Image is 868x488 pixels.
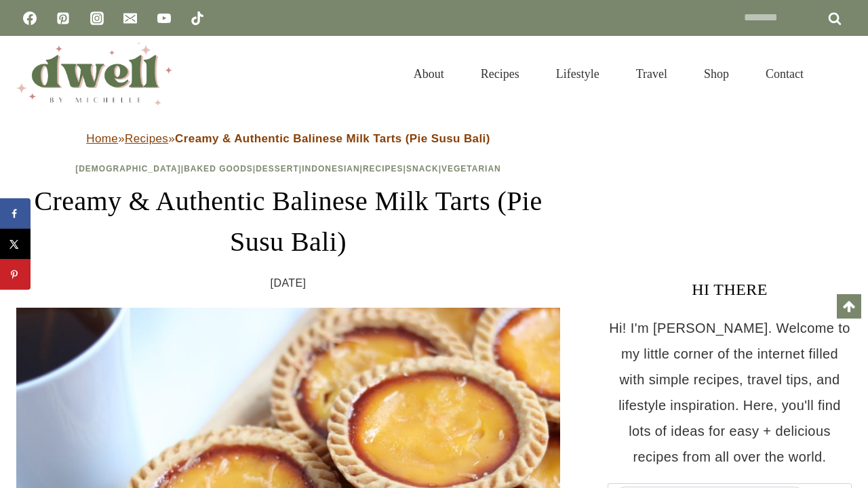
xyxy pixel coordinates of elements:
time: [DATE] [271,273,307,293]
button: View Search Form [829,62,852,85]
a: [DEMOGRAPHIC_DATA] [75,164,181,174]
a: Indonesian [302,164,359,174]
a: Vegetarian [441,164,501,174]
p: Hi! I'm [PERSON_NAME]. Welcome to my little corner of the internet filled with simple recipes, tr... [608,315,852,470]
img: DWELL by michelle [16,43,172,105]
a: Snack [406,164,439,174]
a: YouTube [151,5,178,32]
strong: Creamy & Authentic Balinese Milk Tarts (Pie Susu Bali) [175,132,490,145]
a: Travel [618,50,686,98]
a: Contact [747,50,822,98]
a: Instagram [83,5,111,32]
a: Facebook [16,5,43,32]
a: Scroll to top [837,294,861,319]
h3: HI THERE [608,277,852,302]
a: About [395,50,462,98]
a: Dessert [256,164,299,174]
a: Recipes [363,164,403,174]
a: Home [86,132,118,145]
a: Pinterest [50,5,77,32]
span: » » [86,132,490,145]
span: | | | | | | [75,164,501,174]
a: TikTok [184,5,211,32]
a: Shop [686,50,747,98]
a: Email [117,5,144,32]
a: Baked Goods [184,164,253,174]
h1: Creamy & Authentic Balinese Milk Tarts (Pie Susu Bali) [16,181,560,262]
nav: Primary Navigation [395,50,822,98]
a: Recipes [125,132,168,145]
a: Recipes [462,50,538,98]
a: Lifestyle [538,50,618,98]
